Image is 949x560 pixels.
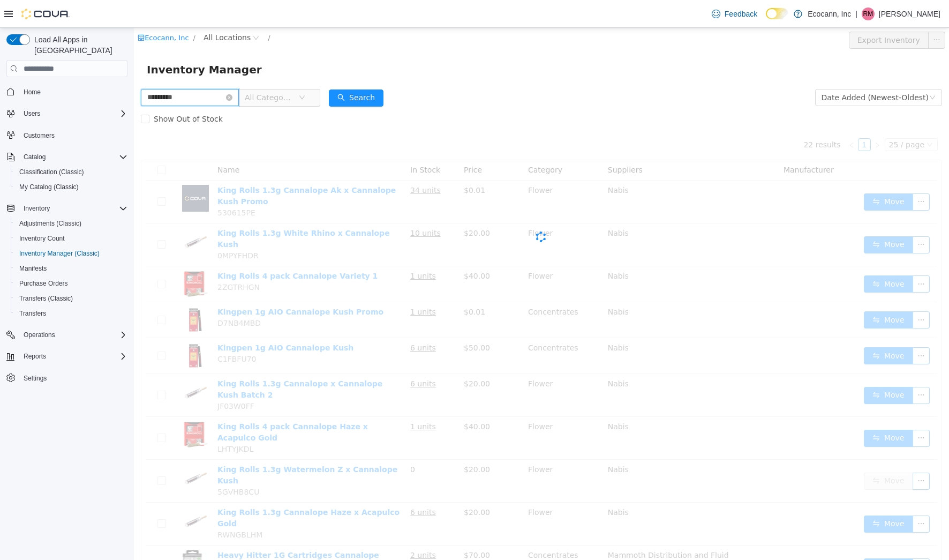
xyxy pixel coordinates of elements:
span: / [59,6,62,14]
button: Inventory Manager (Classic) [11,246,132,261]
button: Inventory [2,201,132,216]
a: Manifests [15,262,51,275]
a: Inventory Count [15,232,69,245]
a: Customers [19,129,59,142]
span: Inventory [19,202,127,215]
a: My Catalog (Classic) [15,181,83,193]
span: Classification (Classic) [19,168,84,176]
span: Operations [24,331,55,339]
button: icon: ellipsis [794,4,811,21]
span: All Locations [70,4,117,16]
span: Feedback [725,9,757,19]
button: My Catalog (Classic) [11,180,132,195]
button: Transfers (Classic) [11,291,132,306]
button: Catalog [2,150,132,165]
button: Manifests [11,261,132,276]
span: Operations [19,328,127,341]
a: Home [19,86,45,99]
i: icon: down [795,66,802,74]
span: Manifests [19,264,47,273]
span: Show Out of Stock [16,87,93,95]
span: Customers [19,129,127,142]
span: Reports [24,352,46,361]
span: Reports [19,350,127,363]
button: Inventory Count [11,231,132,246]
span: Transfers [15,307,127,320]
span: Users [24,109,40,118]
i: icon: shop [4,6,11,13]
button: Classification (Classic) [11,165,132,180]
span: Inventory [24,204,50,213]
span: My Catalog (Classic) [19,183,79,191]
button: Operations [19,328,59,341]
span: Classification (Classic) [15,166,127,178]
span: My Catalog (Classic) [15,181,127,193]
a: icon: shopEcocann, Inc [4,6,55,14]
span: Inventory Manager (Classic) [15,247,127,260]
span: All Categories [111,64,160,75]
i: icon: close-circle [92,66,99,73]
button: Settings [2,370,132,386]
span: Inventory Count [19,234,65,243]
span: Inventory Manager [13,33,134,50]
span: Home [24,88,41,96]
span: Customers [24,131,55,140]
button: Users [19,107,44,120]
div: Date Added (Newest-Oldest) [688,62,795,78]
span: Dark Mode [766,19,766,20]
i: icon: close-circle [119,7,125,13]
span: Load All Apps in [GEOGRAPHIC_DATA] [30,34,127,56]
button: icon: searchSearch [195,62,250,79]
span: Users [19,107,127,120]
a: Feedback [707,3,762,25]
button: Transfers [11,306,132,321]
button: Customers [2,128,132,143]
p: Ecocann, Inc [808,8,851,20]
nav: Complex example [6,79,127,414]
p: | [855,8,857,20]
p: [PERSON_NAME] [879,8,940,20]
span: Catalog [19,151,127,163]
button: Reports [2,349,132,364]
span: Purchase Orders [15,277,127,290]
button: Reports [19,350,50,363]
a: Adjustments (Classic) [15,217,86,230]
button: Users [2,106,132,121]
span: Settings [24,374,47,383]
a: Transfers (Classic) [15,292,77,305]
span: Adjustments (Classic) [15,217,127,230]
span: Adjustments (Classic) [19,219,81,228]
span: Transfers (Classic) [19,294,73,303]
span: Inventory Manager (Classic) [19,249,100,258]
input: Dark Mode [766,8,788,19]
button: Inventory [19,202,54,215]
a: Classification (Classic) [15,166,88,178]
img: Cova [21,9,70,19]
span: Inventory Count [15,232,127,245]
button: Adjustments (Classic) [11,216,132,231]
a: Settings [19,372,51,385]
span: Manifests [15,262,127,275]
button: Purchase Orders [11,276,132,291]
button: Home [2,84,132,99]
span: Settings [19,371,127,385]
span: Transfers (Classic) [15,292,127,305]
a: Purchase Orders [15,277,72,290]
a: Transfers [15,307,50,320]
span: / [134,6,136,14]
span: Home [19,85,127,98]
button: Catalog [19,151,50,163]
i: icon: down [165,66,171,74]
button: Export Inventory [715,4,795,21]
div: Ray Markland [862,8,875,20]
span: Transfers [19,309,46,318]
button: Operations [2,327,132,342]
span: RM [863,8,873,20]
span: Catalog [24,153,46,161]
a: Inventory Manager (Classic) [15,247,104,260]
span: Purchase Orders [19,279,68,288]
